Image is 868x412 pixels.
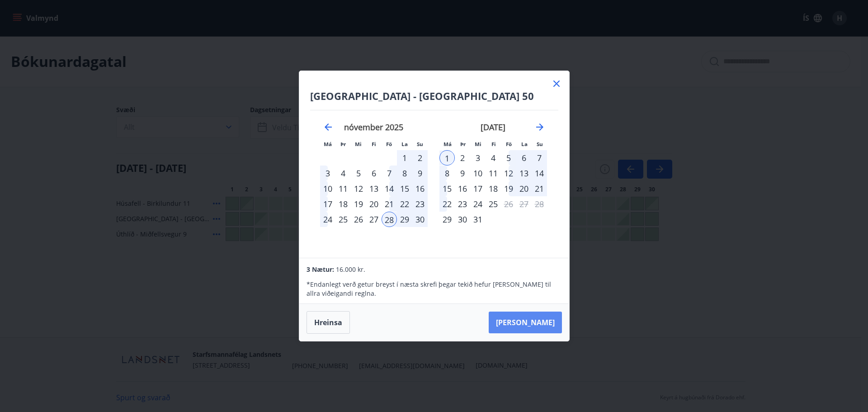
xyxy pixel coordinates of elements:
div: 29 [397,212,412,227]
h4: [GEOGRAPHIC_DATA] - [GEOGRAPHIC_DATA] 50 [310,89,558,103]
div: 8 [397,166,412,181]
div: 11 [486,166,501,181]
td: Choose þriðjudagur, 25. nóvember 2025 as your check-in date. It’s available. [335,212,351,227]
div: 28 [382,212,397,227]
div: 20 [516,181,532,196]
td: Choose mánudagur, 10. nóvember 2025 as your check-in date. It’s available. [320,181,335,196]
div: 15 [439,181,455,196]
div: Aðeins útritun í boði [501,196,516,212]
td: Selected. laugardagur, 29. nóvember 2025 [397,212,412,227]
td: Choose föstudagur, 21. nóvember 2025 as your check-in date. It’s available. [382,196,397,212]
div: 14 [532,166,547,181]
div: 5 [501,150,516,166]
div: 31 [470,212,486,227]
td: Choose miðvikudagur, 24. desember 2025 as your check-in date. It’s available. [470,196,486,212]
div: 18 [486,181,501,196]
div: 17 [470,181,486,196]
td: Choose föstudagur, 7. nóvember 2025 as your check-in date. It’s available. [382,166,397,181]
small: Su [537,141,543,147]
small: La [521,141,528,147]
small: Fö [386,141,392,147]
small: Má [443,141,452,147]
small: Þr [460,141,466,147]
div: 6 [366,166,382,181]
td: Choose þriðjudagur, 30. desember 2025 as your check-in date. It’s available. [455,212,470,227]
span: 16.000 kr. [336,265,365,274]
div: 15 [397,181,412,196]
div: 11 [335,181,351,196]
div: 10 [320,181,335,196]
button: Hreinsa [307,311,350,334]
div: 9 [412,166,428,181]
div: 22 [439,196,455,212]
div: 1 [397,150,412,166]
td: Choose mánudagur, 29. desember 2025 as your check-in date. It’s available. [439,212,455,227]
small: La [401,141,408,147]
div: 18 [335,196,351,212]
td: Choose föstudagur, 26. desember 2025 as your check-in date. It’s available. [501,196,516,212]
td: Choose miðvikudagur, 10. desember 2025 as your check-in date. It’s available. [470,166,486,181]
td: Choose laugardagur, 20. desember 2025 as your check-in date. It’s available. [516,181,532,196]
td: Choose sunnudagur, 16. nóvember 2025 as your check-in date. It’s available. [412,181,428,196]
td: Choose miðvikudagur, 19. nóvember 2025 as your check-in date. It’s available. [351,196,366,212]
div: 10 [470,166,486,181]
div: 13 [516,166,532,181]
div: 25 [486,196,501,212]
div: 2 [455,150,470,166]
div: 24 [470,196,486,212]
div: 3 [470,150,486,166]
td: Choose sunnudagur, 7. desember 2025 as your check-in date. It’s available. [532,150,547,166]
div: 6 [516,150,532,166]
td: Choose sunnudagur, 9. nóvember 2025 as your check-in date. It’s available. [412,166,428,181]
div: 14 [382,181,397,196]
td: Choose miðvikudagur, 26. nóvember 2025 as your check-in date. It’s available. [351,212,366,227]
td: Choose fimmtudagur, 25. desember 2025 as your check-in date. It’s available. [486,196,501,212]
div: 8 [439,166,455,181]
td: Choose mánudagur, 3. nóvember 2025 as your check-in date. It’s available. [320,166,335,181]
div: 16 [455,181,470,196]
div: Move backward to switch to the previous month. [323,122,334,133]
strong: [DATE] [481,122,505,133]
div: 19 [351,196,366,212]
td: Choose föstudagur, 5. desember 2025 as your check-in date. It’s available. [501,150,516,166]
div: 9 [455,166,470,181]
small: Þr [340,141,346,147]
div: 4 [486,150,501,166]
td: Choose þriðjudagur, 11. nóvember 2025 as your check-in date. It’s available. [335,181,351,196]
p: * Endanlegt verð getur breyst í næsta skrefi þegar tekið hefur [PERSON_NAME] til allra viðeigandi... [307,280,561,298]
div: 12 [351,181,366,196]
div: 19 [501,181,516,196]
td: Choose mánudagur, 15. desember 2025 as your check-in date. It’s available. [439,181,455,196]
td: Choose þriðjudagur, 16. desember 2025 as your check-in date. It’s available. [455,181,470,196]
div: 30 [455,212,470,227]
td: Choose fimmtudagur, 4. desember 2025 as your check-in date. It’s available. [486,150,501,166]
td: Choose sunnudagur, 21. desember 2025 as your check-in date. It’s available. [532,181,547,196]
div: 1 [439,150,455,166]
td: Choose þriðjudagur, 9. desember 2025 as your check-in date. It’s available. [455,166,470,181]
div: 22 [397,196,412,212]
div: 5 [351,166,366,181]
td: Choose miðvikudagur, 12. nóvember 2025 as your check-in date. It’s available. [351,181,366,196]
div: 4 [335,166,351,181]
div: 17 [320,196,335,212]
td: Choose miðvikudagur, 31. desember 2025 as your check-in date. It’s available. [470,212,486,227]
td: Choose laugardagur, 22. nóvember 2025 as your check-in date. It’s available. [397,196,412,212]
td: Choose miðvikudagur, 17. desember 2025 as your check-in date. It’s available. [470,181,486,196]
small: Mi [475,141,481,147]
div: 24 [320,212,335,227]
td: Choose miðvikudagur, 5. nóvember 2025 as your check-in date. It’s available. [351,166,366,181]
td: Choose mánudagur, 22. desember 2025 as your check-in date. It’s available. [439,196,455,212]
td: Choose fimmtudagur, 20. nóvember 2025 as your check-in date. It’s available. [366,196,382,212]
div: 16 [412,181,428,196]
small: Fi [491,141,496,147]
strong: nóvember 2025 [344,122,403,133]
small: Su [417,141,423,147]
div: 26 [351,212,366,227]
td: Choose fimmtudagur, 27. nóvember 2025 as your check-in date. It’s available. [366,212,382,227]
div: Move forward to switch to the next month. [534,122,545,133]
td: Choose föstudagur, 12. desember 2025 as your check-in date. It’s available. [501,166,516,181]
div: 13 [366,181,382,196]
td: Choose þriðjudagur, 2. desember 2025 as your check-in date. It’s available. [455,150,470,166]
td: Choose laugardagur, 15. nóvember 2025 as your check-in date. It’s available. [397,181,412,196]
small: Má [324,141,332,147]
